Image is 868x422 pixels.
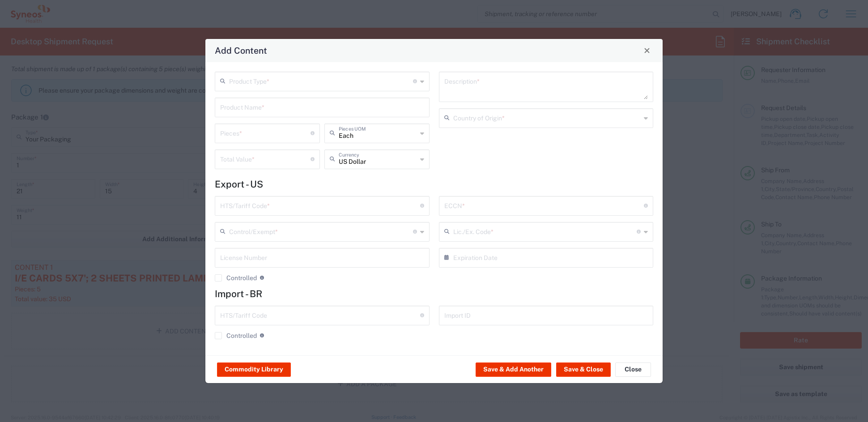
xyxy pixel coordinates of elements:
[215,288,653,299] h4: Import - BR
[615,362,651,377] button: Close
[215,179,653,190] h4: Export - US
[215,44,267,57] h4: Add Content
[217,362,291,377] button: Commodity Library
[556,362,611,377] button: Save & Close
[476,362,551,377] button: Save & Add Another
[215,274,257,281] label: Controlled
[215,332,257,339] label: Controlled
[641,44,653,57] button: Close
